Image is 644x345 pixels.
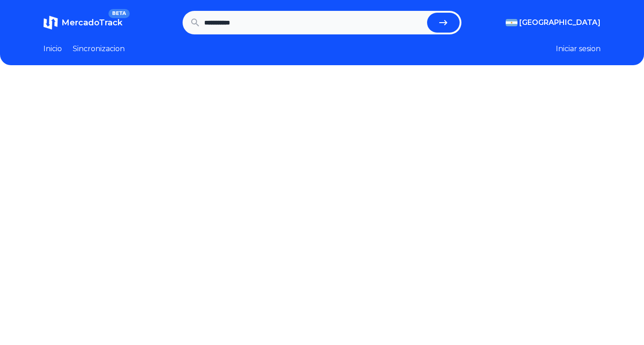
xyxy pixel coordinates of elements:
[43,43,62,54] a: Inicio
[506,19,517,26] img: Argentina
[519,17,601,28] span: [GEOGRAPHIC_DATA]
[61,18,122,28] span: MercadoTrack
[108,9,130,18] span: BETA
[43,15,58,30] img: MercadoTrack
[73,43,125,54] a: Sincronizacion
[506,17,601,28] button: [GEOGRAPHIC_DATA]
[43,15,122,30] a: MercadoTrackBETA
[556,43,601,54] button: Iniciar sesion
